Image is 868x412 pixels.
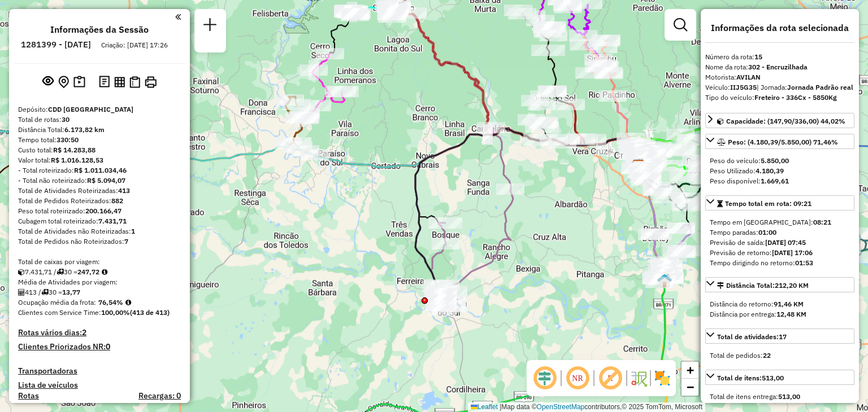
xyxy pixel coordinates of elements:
[710,309,850,319] div: Distância por entrega:
[18,226,181,236] div: Total de Atividades não Roteirizadas:
[710,350,850,361] div: Total de pedidos:
[705,346,854,365] div: Total de atividades:17
[62,115,70,124] strong: 30
[778,402,792,411] strong: 0,00
[763,351,771,360] strong: 22
[18,206,181,216] div: Peso total roteirizado:
[537,403,585,411] a: OpenStreetMap
[705,213,854,273] div: Tempo total em rota: 09:21
[62,288,80,296] strong: 13,77
[98,217,127,225] strong: 7.431,71
[754,93,837,102] strong: Freteiro - 336Cx - 5850Kg
[18,342,181,352] h4: Clientes Priorizados NR:
[776,310,806,318] strong: 12,48 KM
[717,280,809,291] div: Distância Total:
[21,40,91,50] h6: 1281399 - [DATE]
[669,14,692,36] a: Exibir filtros
[18,257,181,267] div: Total de caixas por viagem:
[705,52,854,62] div: Número da rota:
[630,369,648,387] img: Fluxo de ruas
[18,391,39,401] a: Rotas
[778,392,800,401] strong: 513,00
[18,135,181,145] div: Tempo total:
[564,365,591,392] span: Ocultar NR
[18,277,181,287] div: Média de Atividades por viagem:
[18,196,181,206] div: Total de Pedidos Roteirizados:
[779,332,787,341] strong: 17
[632,157,646,172] img: Santa Cruz FAD
[710,299,850,309] div: Distância do retorno:
[40,73,56,91] button: Exibir sessão original
[392,1,407,16] img: Sobradinho
[18,380,181,390] h4: Lista de veículos
[98,298,123,306] strong: 76,54%
[775,281,809,290] span: 212,20 KM
[653,369,671,387] img: Exibir/Ocultar setores
[761,156,789,165] strong: 5.850,00
[710,402,850,412] div: Total de itens recolha:
[705,277,854,292] a: Distância Total:212,20 KM
[754,52,762,61] strong: 15
[725,199,811,208] span: Tempo total em rota: 09:21
[705,62,854,72] div: Nome da rota:
[748,63,808,71] strong: 302 - Encruzilhada
[18,155,181,165] div: Valor total:
[18,267,181,277] div: 7.431,71 / 30 =
[18,287,181,297] div: 413 / 30 =
[761,177,789,185] strong: 1.669,61
[756,166,784,175] strong: 4.180,39
[795,258,813,267] strong: 01:53
[97,73,112,91] button: Logs desbloquear sessão
[657,273,672,288] img: Rio Pardo
[118,186,130,195] strong: 413
[705,328,854,344] a: Total de atividades:17
[18,269,25,275] i: Cubagem total roteirizado
[74,166,127,174] strong: R$ 1.011.034,46
[728,138,838,146] span: Peso: (4.180,39/5.850,00) 71,46%
[705,134,854,149] a: Peso: (4.180,39/5.850,00) 71,46%
[597,365,624,392] span: Exibir rótulo
[758,228,776,236] strong: 01:00
[18,145,181,155] div: Custo total:
[710,227,850,238] div: Tempo paradas:
[730,83,757,91] strong: IIJ5G35
[705,370,854,385] a: Total de itens:513,00
[710,166,850,176] div: Peso Utilizado:
[87,176,125,185] strong: R$ 5.094,07
[813,218,831,226] strong: 08:21
[717,373,784,383] div: Total de itens:
[736,73,761,81] strong: AVILAN
[705,82,854,93] div: Veículo:
[127,74,142,90] button: Visualizar Romaneio
[50,24,149,35] h4: Informações da Sessão
[705,23,854,33] h4: Informações da rota selecionada
[717,332,787,341] span: Total de atividades:
[106,341,110,352] strong: 0
[18,165,181,176] div: - Total roteirizado:
[131,227,135,235] strong: 1
[468,402,705,412] div: Map data © contributors,© 2025 TomTom, Microsoft
[199,14,222,39] a: Nova sessão e pesquisa
[64,125,105,134] strong: 6.173,82 km
[18,115,181,125] div: Total de rotas:
[765,238,806,247] strong: [DATE] 07:45
[631,159,646,174] img: CDD Santa Cruz do Sul
[18,236,181,247] div: Total de Pedidos não Roteirizados:
[710,392,850,402] div: Total de itens entrega:
[101,308,130,317] strong: 100,00%
[111,196,123,205] strong: 882
[112,74,127,89] button: Visualizar relatório de Roteirização
[710,176,850,186] div: Peso disponível:
[97,40,172,50] div: Criação: [DATE] 17:26
[726,117,845,125] span: Capacidade: (147,90/336,00) 44,02%
[18,125,181,135] div: Distância Total:
[71,73,88,91] button: Painel de Sugestão
[787,83,853,91] strong: Jornada Padrão real
[125,299,131,306] em: Média calculada utilizando a maior ocupação (%Peso ou %Cubagem) de cada rota da sessão. Rotas cro...
[531,365,558,392] span: Ocultar deslocamento
[705,72,854,82] div: Motorista:
[18,328,181,338] h4: Rotas vários dias:
[18,308,101,317] span: Clientes com Service Time:
[56,73,71,91] button: Centralizar mapa no depósito ou ponto de apoio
